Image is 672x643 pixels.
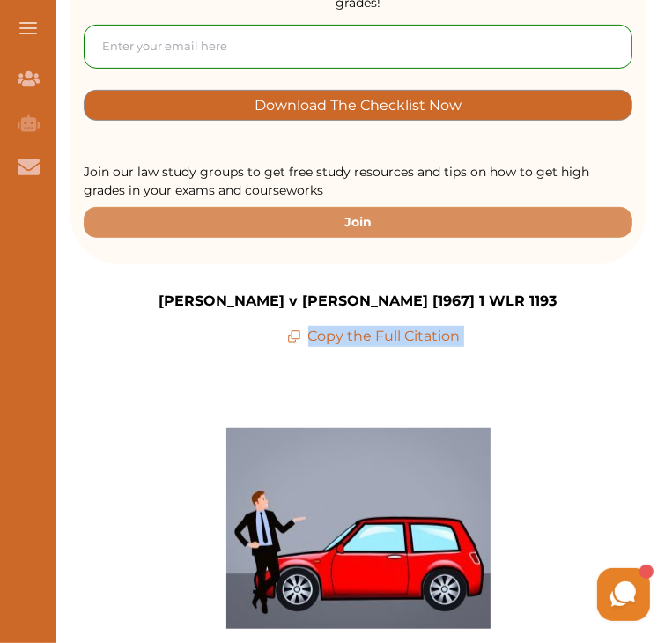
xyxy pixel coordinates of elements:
[159,291,558,312] p: [PERSON_NAME] v [PERSON_NAME] [1967] 1 WLR 1193
[226,428,491,629] img: car-3189771_1920-300x228.jpg
[84,163,632,200] p: Join our law study groups to get free study resources and tips on how to get high grades in your ...
[84,25,632,69] input: Enter your email here
[287,326,461,347] p: Copy the Full Citation
[249,564,654,625] iframe: HelpCrunch
[84,207,632,238] button: Join
[255,95,462,115] p: Download The Checklist Now
[84,90,632,121] button: [object Object]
